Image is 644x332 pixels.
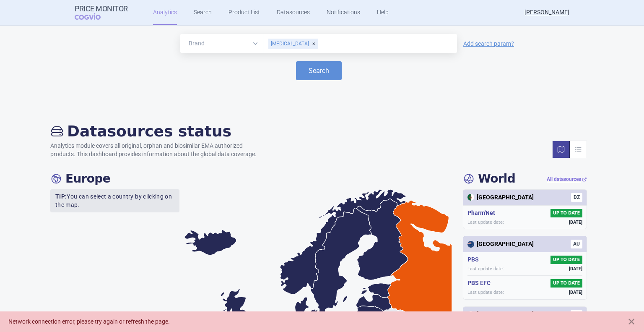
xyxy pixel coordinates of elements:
span: [DATE] [569,266,582,272]
span: AU [571,240,582,248]
span: DZ [571,193,582,202]
a: Add search param? [463,41,514,47]
p: You can select a country by clicking on the map. [50,189,179,212]
img: Australia [467,241,474,248]
span: UP TO DATE [551,279,582,288]
span: Last update date: [467,219,504,225]
h4: Europe [50,172,110,186]
strong: TIP: [55,193,67,200]
strong: Price Monitor [75,5,128,13]
div: [GEOGRAPHIC_DATA] [467,193,534,202]
h5: PBS EFC [467,279,494,288]
span: CA [571,310,582,319]
a: All datasources [547,176,587,183]
span: [DATE] [569,219,582,225]
h4: World [463,172,515,186]
div: [GEOGRAPHIC_DATA] [467,240,534,248]
span: COGVIO [75,13,112,20]
div: [GEOGRAPHIC_DATA] [467,310,534,319]
span: UP TO DATE [551,256,582,264]
div: Network connection error, please try again or refresh the page. [8,317,619,326]
h2: Datasources status [50,122,265,140]
button: Search [296,61,342,80]
h5: PBS [467,256,482,264]
div: [MEDICAL_DATA] [268,39,318,49]
span: [DATE] [569,289,582,295]
a: Price MonitorCOGVIO [75,5,128,21]
span: Last update date: [467,289,504,295]
img: Algeria [467,194,474,201]
span: UP TO DATE [551,209,582,217]
h5: Pharm'Net [467,209,499,217]
span: Last update date: [467,266,504,272]
p: Analytics module covers all original, orphan and biosimilar EMA authorized products. This dashboa... [50,142,265,158]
